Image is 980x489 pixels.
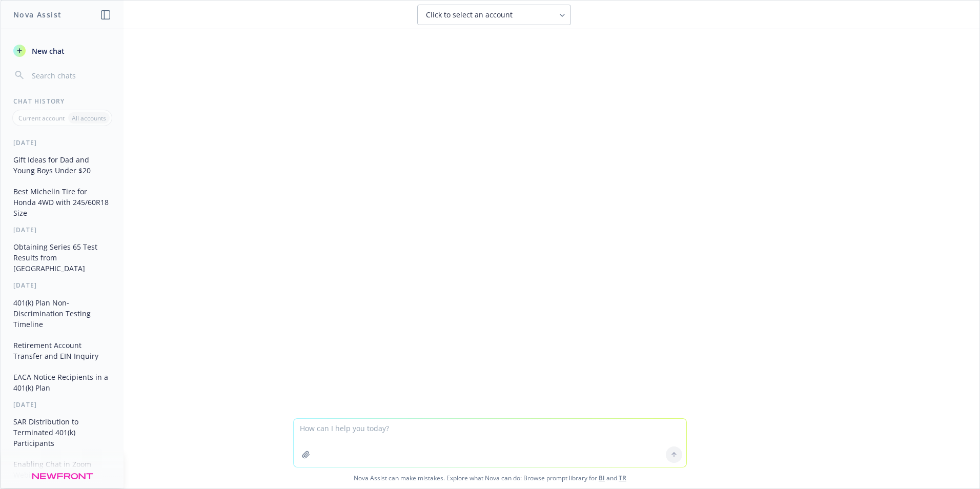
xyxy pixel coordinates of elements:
div: Chat History [1,97,124,106]
button: EACA Notice Recipients in a 401(k) Plan [9,369,115,396]
span: New chat [30,46,65,56]
button: 401(k) Plan Non-Discrimination Testing Timeline [9,294,115,333]
a: TR [619,474,626,482]
div: [DATE] [1,226,124,234]
button: Obtaining Series 65 Test Results from [GEOGRAPHIC_DATA] [9,238,115,277]
div: [DATE] [1,400,124,409]
input: Search chats [30,68,111,83]
p: Current account [18,114,65,123]
button: Gift Ideas for Dad and Young Boys Under $20 [9,151,115,179]
p: All accounts [72,114,106,123]
a: BI [599,474,605,482]
button: Retirement Account Transfer and EIN Inquiry [9,337,115,364]
h1: Nova Assist [13,9,62,20]
button: Click to select an account [417,5,571,25]
button: Best Michelin Tire for Honda 4WD with 245/60R18 Size [9,183,115,221]
button: Enabling Chat in Zoom Webinars [9,456,115,483]
span: Click to select an account [426,10,513,20]
div: [DATE] [1,281,124,290]
button: New chat [9,42,115,60]
span: Nova Assist can make mistakes. Explore what Nova can do: Browse prompt library for and [5,467,975,488]
button: SAR Distribution to Terminated 401(k) Participants [9,413,115,452]
div: [DATE] [1,138,124,147]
